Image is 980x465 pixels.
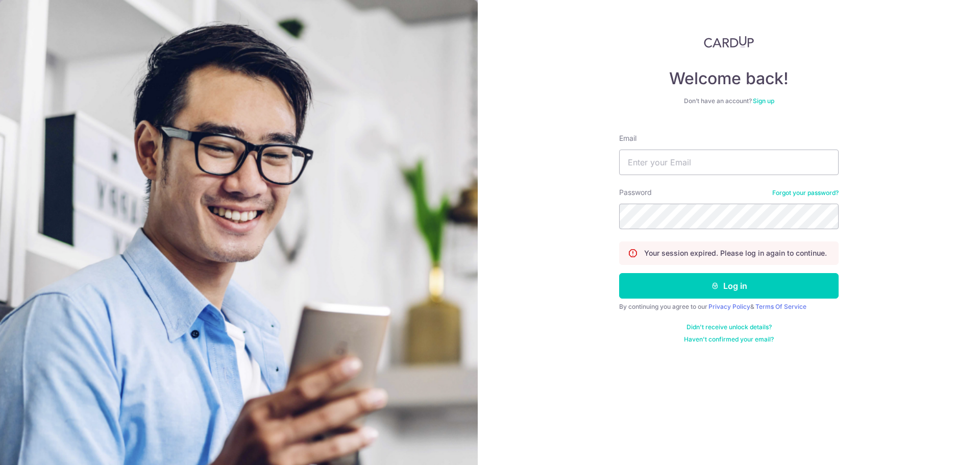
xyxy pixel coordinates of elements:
a: Terms Of Service [755,303,806,310]
p: Your session expired. Please log in again to continue. [644,248,827,258]
label: Password [619,187,652,198]
button: Log in [619,273,839,299]
div: Don’t have an account? [619,97,839,105]
a: Haven't confirmed your email? [684,335,774,344]
img: CardUp Logo [704,36,754,48]
input: Enter your Email [619,150,839,175]
div: By continuing you agree to our & [619,303,839,311]
label: Email [619,133,636,143]
h4: Welcome back! [619,68,839,89]
a: Sign up [753,97,774,105]
a: Didn't receive unlock details? [687,323,772,331]
a: Forgot your password? [772,189,839,197]
a: Privacy Policy [708,303,750,310]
